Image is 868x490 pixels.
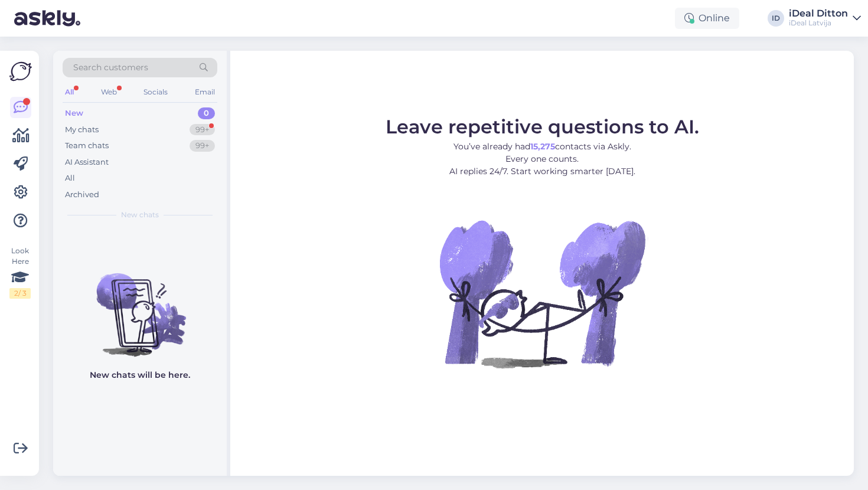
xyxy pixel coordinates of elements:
[386,115,699,138] span: Leave repetitive questions to AI.
[9,246,31,299] div: Look Here
[436,187,648,400] img: No Chat active
[789,9,848,18] div: iDeal Ditton
[530,141,555,152] b: 15,275
[789,9,861,28] a: iDeal DittoniDeal Latvija
[65,172,75,184] div: All
[65,140,109,152] div: Team chats
[190,140,215,152] div: 99+
[675,8,739,29] div: Online
[768,10,784,27] div: ID
[99,84,119,100] div: Web
[121,210,159,220] span: New chats
[192,84,217,100] div: Email
[198,107,215,119] div: 0
[141,84,170,100] div: Socials
[65,156,109,168] div: AI Assistant
[190,124,215,136] div: 99+
[9,60,32,83] img: Askly Logo
[789,18,848,28] div: iDeal Latvija
[65,189,99,201] div: Archived
[9,288,31,299] div: 2 / 3
[53,252,227,358] img: No chats
[65,124,99,136] div: My chats
[65,107,83,119] div: New
[386,141,699,178] p: You’ve already had contacts via Askly. Every one counts. AI replies 24/7. Start working smarter [...
[90,369,190,381] p: New chats will be here.
[73,61,148,74] span: Search customers
[63,84,76,100] div: All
